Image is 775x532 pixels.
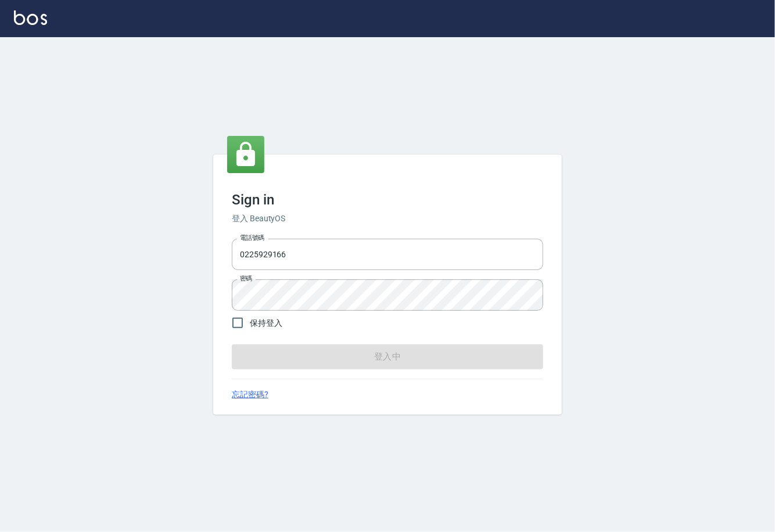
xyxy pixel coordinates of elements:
[14,10,47,25] img: Logo
[240,233,264,242] label: 電話號碼
[232,389,268,401] a: 忘記密碼?
[250,317,282,329] span: 保持登入
[240,274,252,283] label: 密碼
[232,192,543,208] h3: Sign in
[232,213,543,225] h6: 登入 BeautyOS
